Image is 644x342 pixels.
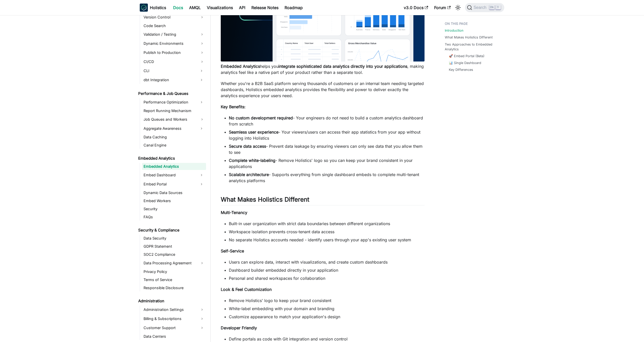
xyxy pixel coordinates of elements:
[197,76,206,84] button: Expand sidebar category 'dbt Integration'
[142,163,206,170] a: Embedded Analytics
[454,4,462,12] button: Switch between dark and light mode (currently light mode)
[142,243,206,250] a: GDPR Statement
[229,115,293,120] strong: No custom development required
[229,306,425,312] li: White-label embedding with your domain and branding
[229,314,425,320] li: Customize appearance to match your application's design
[137,227,206,234] a: Security & Compliance
[229,143,425,155] li: - Prevent data leakage by ensuring viewers can only see data that you allow them to see
[142,58,206,66] a: CI/CD
[221,325,257,330] strong: Developer Friendly
[142,22,206,29] a: Code Search
[197,98,206,106] button: Expand sidebar category 'Performance Optimization'
[142,171,197,179] a: Embed Dashboard
[221,287,272,292] strong: Look & Feel Customization
[229,336,425,342] li: Define portals as code with Git integration and version control
[142,39,206,48] a: Dynamic Environments
[170,4,186,12] a: Docs
[142,251,206,258] a: SOC2 Compliance
[142,333,206,340] a: Data Centers
[142,315,206,323] a: Billing & Subscriptions
[229,158,275,163] strong: Complete white-labeling
[221,104,246,109] strong: Key Benefits:
[142,276,206,283] a: Terms of Service
[221,196,425,205] h2: What Makes Holistics Different
[465,3,504,12] button: Search (Ctrl+K)
[229,259,425,265] li: Users can explore data, interact with visualizations, and create custom dashboards
[142,213,206,221] a: FAQs
[142,124,197,133] a: Aggregate Awareness
[142,324,206,332] a: Customer Support
[142,142,206,149] a: Canal Engine
[197,171,206,179] button: Expand sidebar category 'Embed Dashboard'
[142,235,206,242] a: Data Security
[496,5,501,10] kbd: K
[142,197,206,204] a: Embed Workers
[229,157,425,169] li: - Remove Holistics' logo so you can keep your brand consistent in your applications
[229,221,425,227] li: Built-in user organization with strict data boundaries between different organizations
[137,297,206,305] a: Administration
[229,297,425,304] li: Remove Holistics' logo to keep your brand consistent
[229,172,425,184] li: - Supports everything from single dashboard embeds to complete multi-tenant analytics platforms
[142,49,206,57] a: Publish to Production
[281,4,306,12] a: Roadmap
[142,30,206,38] a: Validation / Testing
[197,67,206,75] button: Expand sidebar category 'CLI'
[142,98,197,106] a: Performance Optimization
[142,67,197,75] a: CLI
[472,5,490,10] span: Search
[221,80,425,99] p: Whether you're a B2B SaaS platform serving thousands of customers or an internal team needing tar...
[142,107,206,114] a: Report Running Mechanism
[142,306,206,314] a: Administration Settings
[221,63,425,75] p: helps you , making analytics feel like a native part of your product rather than a separate tool.
[449,60,481,65] a: 📊 Single Dashboard
[142,115,206,123] a: Job Queues and Workers
[197,180,206,188] button: Expand sidebar category 'Embed Portal'
[248,4,281,12] a: Release Notes
[229,237,425,243] li: No separate Holistics accounts needed - identify users through your app's existing user system
[431,4,454,12] a: Forum
[229,229,425,235] li: Workspace isolation prevents cross-tenant data access
[229,130,278,135] strong: Seamless user experience
[229,267,425,273] li: Dashboard builder embedded directly in your application
[229,144,266,149] strong: Secure data access
[229,172,269,177] strong: Scalable architecture
[137,155,206,162] a: Embedded Analytics
[221,248,244,253] strong: Self-Service
[142,205,206,212] a: Security
[204,4,236,12] a: Visualizations
[140,4,148,12] img: Holistics
[142,76,197,84] a: dbt Integration
[142,284,206,291] a: Responsible Disclosure
[186,4,204,12] a: AMQL
[449,67,473,72] a: Key Differences
[135,15,211,342] nav: Docs sidebar
[142,180,197,188] a: Embed Portal
[221,210,247,215] strong: Multi-Tenancy
[142,259,206,267] a: Data Processing Agreement
[142,268,206,275] a: Privacy Policy
[278,64,407,69] strong: integrate sophisticated data analytics directly into your applications
[142,13,206,21] a: Version Control
[401,4,431,12] a: v3.0 Docs
[140,4,166,12] a: HolisticsHolistics
[229,129,425,141] li: - Your viewers/users can access their app statistics from your app without logging into Holistics
[445,42,501,52] a: Two Approaches to Embedded Analytics
[445,35,493,40] a: What Makes Holistics Different
[221,64,260,69] strong: Embedded Analytics
[197,124,206,133] button: Expand sidebar category 'Aggregate Awareness'
[142,134,206,141] a: Data Caching
[449,54,485,58] a: 🚀 Embed Portal (Beta)
[236,4,248,12] a: API
[229,115,425,127] li: - Your engineers do not need to build a custom analytics dashboard from scratch
[137,90,206,97] a: Performance & Job Queues
[229,275,425,281] li: Personal and shared workspaces for collaboration
[150,5,166,11] b: Holistics
[445,28,464,33] a: Introduction
[142,189,206,196] a: Dynamic Data Sources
